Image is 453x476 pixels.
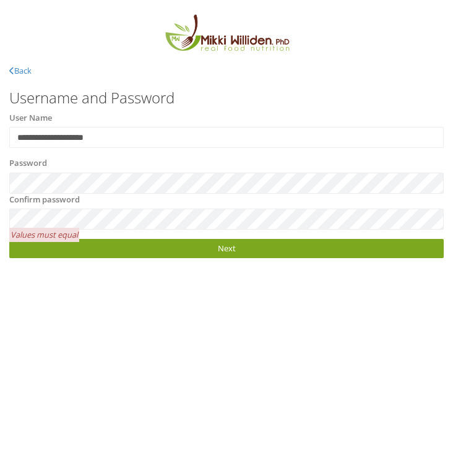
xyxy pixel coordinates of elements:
[9,90,444,106] h3: Username and Password
[156,12,297,59] img: MikkiLogoMain.png
[9,239,444,258] a: Next
[9,65,32,76] a: Back
[9,228,79,242] span: Values must equal
[9,194,80,206] label: Confirm password
[9,157,47,170] label: Password
[9,112,52,124] label: User Name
